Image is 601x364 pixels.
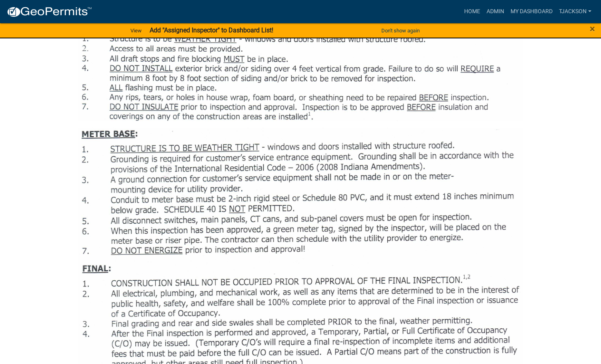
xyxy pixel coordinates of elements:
[590,23,595,34] span: ×
[461,4,483,19] a: Home
[127,24,145,37] a: View
[590,24,595,34] button: Close
[507,4,556,19] a: My Dashboard
[483,4,507,19] a: Admin
[378,24,423,37] button: Don't show again
[556,4,595,19] a: TJackson
[150,26,273,34] strong: Add "Assigned Inspector" to Dashboard List!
